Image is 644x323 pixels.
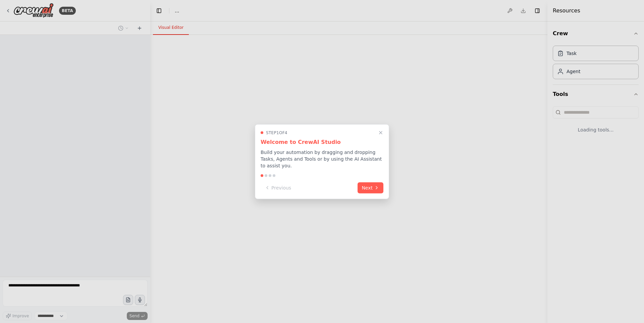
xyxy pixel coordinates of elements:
[266,130,287,135] span: Step 1 of 4
[377,128,385,137] button: Close walkthrough
[358,182,383,193] button: Next
[261,138,383,146] h3: Welcome to CrewAI Studio
[154,6,164,15] button: Hide left sidebar
[261,149,383,169] p: Build your automation by dragging and dropping Tasks, Agents and Tools or by using the AI Assista...
[261,182,295,193] button: Previous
